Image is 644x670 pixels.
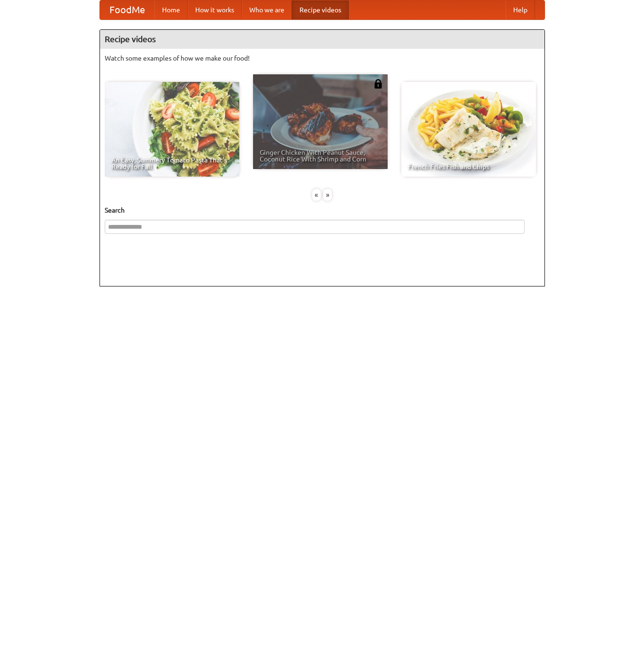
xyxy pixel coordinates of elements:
div: « [312,189,321,201]
a: An Easy, Summery Tomato Pasta That's Ready for Fall [105,82,239,177]
a: Home [154,0,188,19]
span: An Easy, Summery Tomato Pasta That's Ready for Fall [111,157,233,170]
a: Help [506,0,535,19]
h4: Recipe videos [100,30,544,49]
img: 483408.png [373,79,383,89]
a: French Fries Fish and Chips [401,82,536,177]
div: » [323,189,332,201]
a: FoodMe [100,0,154,19]
h5: Search [105,205,540,215]
span: French Fries Fish and Chips [408,163,529,170]
a: Who we are [242,0,292,19]
a: How it works [188,0,242,19]
p: Watch some examples of how we make our food! [105,54,540,63]
a: Recipe videos [292,0,349,19]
